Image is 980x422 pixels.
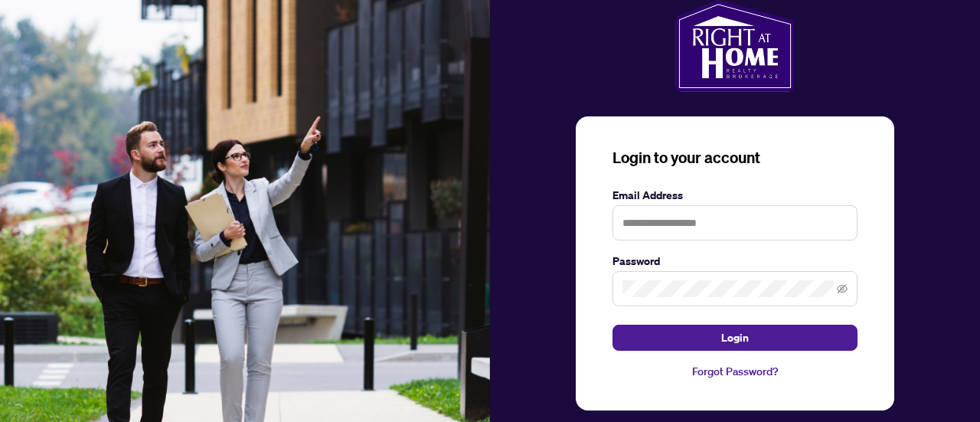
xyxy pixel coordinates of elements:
a: Forgot Password? [612,363,857,380]
label: Password [612,253,857,270]
label: Email Address [612,187,857,204]
button: Login [612,325,857,351]
h3: Login to your account [612,147,857,168]
span: Login [721,325,749,350]
span: eye-invisible [837,283,848,294]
